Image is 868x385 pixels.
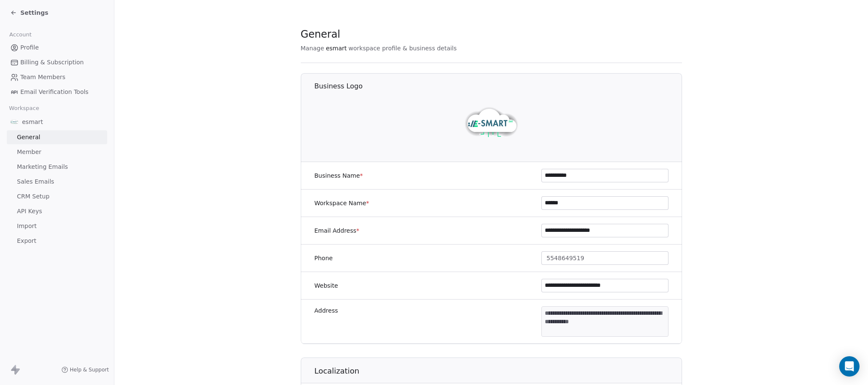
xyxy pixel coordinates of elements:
[6,28,35,41] span: Account
[7,70,107,84] a: Team Members
[20,88,89,96] span: Email Verification Tools
[314,226,359,235] label: Email Address
[7,55,107,69] a: Billing & Subscription
[326,44,347,52] span: esmart
[70,366,109,373] span: Help & Support
[7,234,107,248] a: Export
[541,251,668,265] button: 5548649519
[17,177,54,186] span: Sales Emails
[10,118,19,126] img: -.png
[7,190,107,203] a: CRM Setup
[20,43,39,52] span: Profile
[20,8,48,17] span: Settings
[17,162,68,171] span: Marketing Emails
[301,28,341,41] span: General
[7,175,107,189] a: Sales Emails
[314,199,369,207] label: Workspace Name
[349,44,457,52] span: workspace profile & business details
[314,171,363,180] label: Business Name
[314,281,338,290] label: Website
[20,58,84,67] span: Billing & Subscription
[314,306,338,315] label: Address
[7,160,107,174] a: Marketing Emails
[17,148,42,157] span: Member
[7,219,107,233] a: Import
[7,145,107,159] a: Member
[301,44,324,52] span: Manage
[314,82,682,91] h1: Business Logo
[546,254,584,263] span: 5548649519
[20,73,65,82] span: Team Members
[22,118,43,126] span: esmart
[61,366,109,373] a: Help & Support
[314,254,333,262] label: Phone
[839,356,860,377] div: Open Intercom Messenger
[7,85,107,99] a: Email Verification Tools
[7,204,107,218] a: API Keys
[17,133,40,142] span: General
[7,41,107,55] a: Profile
[17,192,50,201] span: CRM Setup
[6,102,43,115] span: Workspace
[17,236,36,245] span: Export
[7,130,107,144] a: General
[10,8,48,17] a: Settings
[17,207,42,216] span: API Keys
[314,366,682,376] h1: Localization
[464,96,519,150] img: -.png
[17,222,36,231] span: Import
